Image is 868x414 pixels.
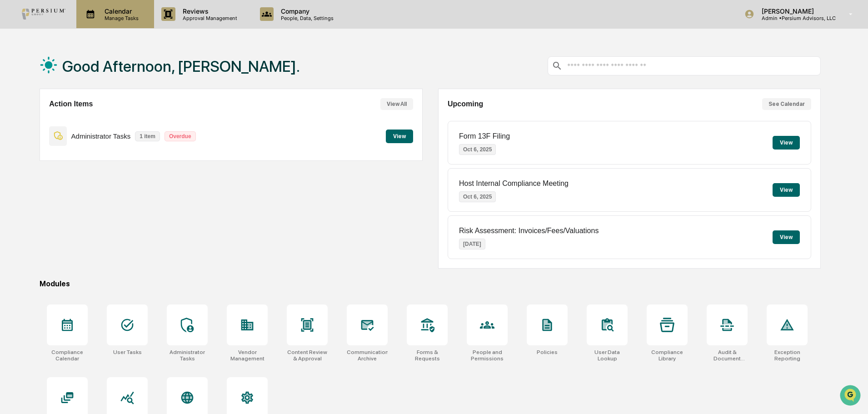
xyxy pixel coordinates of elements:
[97,7,143,15] p: Calendar
[386,131,413,140] a: View
[9,115,16,123] div: 🖐️
[386,130,413,143] button: View
[407,349,448,362] div: Forms & Requests
[287,349,328,362] div: Content Review & Approval
[274,7,338,15] p: Company
[773,183,800,197] button: View
[754,7,836,15] p: [PERSON_NAME]
[40,279,821,288] div: Modules
[22,9,65,20] img: logo
[90,154,110,161] span: Pylon
[459,191,496,202] p: Oct 6, 2025
[31,79,115,86] div: We're available if you need us!
[9,133,16,140] div: 🔎
[71,132,131,140] p: Administrator Tasks
[64,154,110,161] a: Powered byPylon
[762,98,811,110] button: See Calendar
[113,349,142,355] div: User Tasks
[647,349,688,362] div: Compliance Library
[167,349,208,362] div: Administrator Tasks
[459,239,485,249] p: [DATE]
[9,19,165,34] p: How can we help?
[839,384,863,409] iframe: Open customer support
[49,100,93,108] h2: Action Items
[459,227,599,235] p: Risk Assessment: Invoices/Fees/Valuations
[18,132,57,141] span: Data Lookup
[459,132,510,140] p: Form 13F Filing
[467,349,508,362] div: People and Permissions
[9,70,25,86] img: 1746055101610-c473b297-6a78-478c-a979-82029cc54cd1
[274,15,338,21] p: People, Data, Settings
[227,349,268,362] div: Vendor Management
[75,115,113,124] span: Attestations
[773,136,800,150] button: View
[175,15,242,21] p: Approval Management
[587,349,628,362] div: User Data Lookup
[165,131,196,141] p: Overdue
[380,98,413,110] button: View All
[18,115,59,124] span: Preclearance
[5,111,62,127] a: 🖐️Preclearance
[175,7,242,15] p: Reviews
[707,349,748,362] div: Audit & Document Logs
[767,349,808,362] div: Exception Reporting
[537,349,558,355] div: Policies
[97,15,143,21] p: Manage Tasks
[66,115,73,123] div: 🗄️
[31,70,149,79] div: Start new chat
[459,144,496,155] p: Oct 6, 2025
[5,128,61,145] a: 🔎Data Lookup
[62,111,116,127] a: 🗄️Attestations
[448,100,483,108] h2: Upcoming
[135,131,160,141] p: 1 item
[347,349,388,362] div: Communications Archive
[754,15,836,21] p: Admin • Persium Advisors, LLC
[459,180,569,188] p: Host Internal Compliance Meeting
[62,57,300,75] h1: Good Afternoon, [PERSON_NAME].
[47,349,88,362] div: Compliance Calendar
[773,230,800,244] button: View
[155,72,165,83] button: Start new chat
